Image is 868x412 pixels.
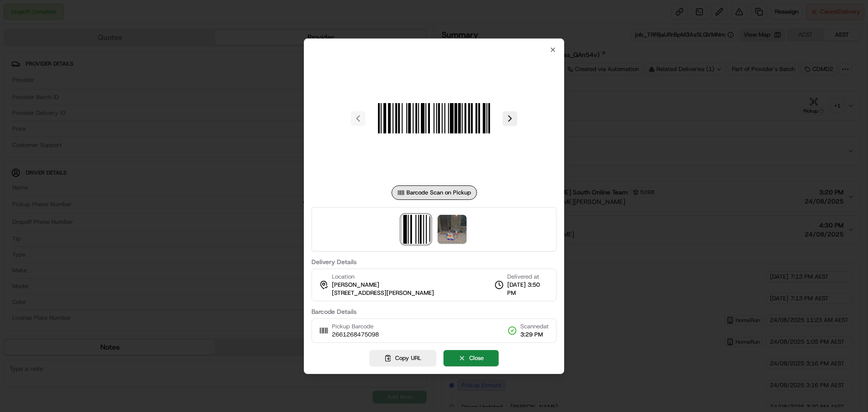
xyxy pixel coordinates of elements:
[507,273,549,281] span: Delivered at
[311,259,557,265] label: Delivery Details
[443,350,499,366] button: Close
[369,53,499,184] img: barcode_scan_on_pickup image
[332,331,379,339] span: 2661268475098
[332,322,379,331] span: Pickup Barcode
[369,350,436,366] button: Copy URL
[438,215,467,244] img: photo_proof_of_delivery image
[332,281,379,289] span: [PERSON_NAME]
[311,308,557,315] label: Barcode Details
[520,331,549,339] span: 3:29 PM
[332,273,354,281] span: Location
[332,289,434,297] span: [STREET_ADDRESS][PERSON_NAME]
[392,185,477,200] div: Barcode Scan on Pickup
[507,281,549,297] span: [DATE] 3:50 PM
[520,322,549,331] span: Scanned at
[401,215,430,244] img: barcode_scan_on_pickup image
